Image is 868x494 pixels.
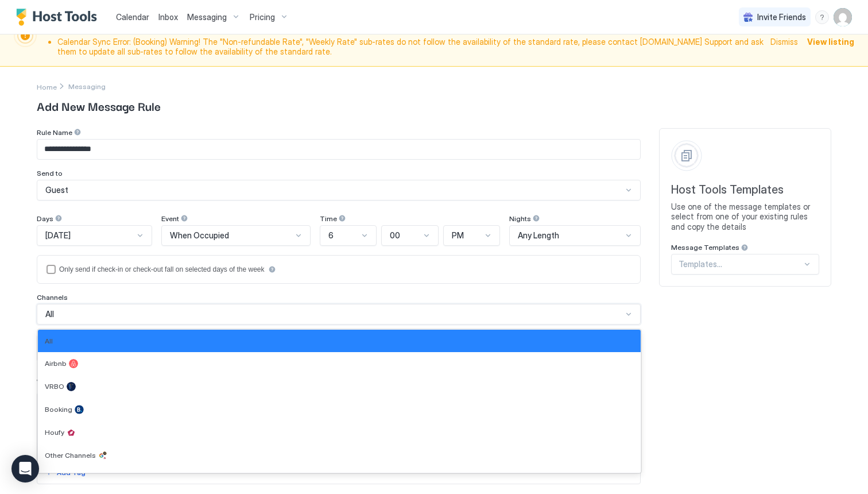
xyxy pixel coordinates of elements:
[45,230,71,241] span: [DATE]
[158,12,178,22] span: Inbox
[815,10,829,24] div: menu
[328,230,334,241] span: 6
[37,140,640,159] input: Input Field
[170,230,229,241] span: When Occupied
[250,12,275,22] span: Pricing
[37,97,831,114] span: Add New Message Rule
[59,265,265,273] div: Only send if check-in or check-out fall on selected days of the week
[116,12,149,22] span: Calendar
[161,214,179,223] span: Event
[37,214,53,223] span: Days
[671,243,739,252] span: Message Templates
[45,359,67,368] span: Airbnb
[37,128,72,137] span: Rule Name
[671,183,819,197] span: Host Tools Templates
[57,37,764,57] li: Calendar Sync Error: (Booking) Warning! The "Non-refundable Rate", "Weekly Rate" sub-rates do not...
[757,12,806,22] span: Invite Friends
[45,337,53,345] span: All
[834,8,852,26] div: User profile
[45,451,96,460] span: Other Channels
[807,36,854,48] div: View listing
[45,428,64,437] span: Houfy
[37,377,87,386] span: Write Message
[770,36,798,48] div: Dismiss
[44,24,764,59] span: Spacious 4BR Home with Private Pool + Hot tub has the following issues:
[158,11,178,23] a: Inbox
[390,230,400,241] span: 00
[452,230,464,241] span: PM
[11,455,39,483] div: Open Intercom Messenger
[320,214,337,223] span: Time
[46,265,631,274] div: isLimited
[509,214,531,223] span: Nights
[37,83,57,91] span: Home
[37,80,57,92] a: Home
[45,405,72,414] span: Booking
[45,185,68,195] span: Guest
[16,9,102,26] a: Host Tools Logo
[116,11,149,23] a: Calendar
[68,82,106,91] span: Messaging
[45,382,64,391] span: VRBO
[187,12,227,22] span: Messaging
[37,80,57,92] div: Breadcrumb
[37,169,63,177] span: Send to
[45,309,54,319] span: All
[37,293,68,302] span: Channels
[518,230,559,241] span: Any Length
[671,202,819,232] span: Use one of the message templates or select from one of your existing rules and copy the details
[68,82,106,91] div: Breadcrumb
